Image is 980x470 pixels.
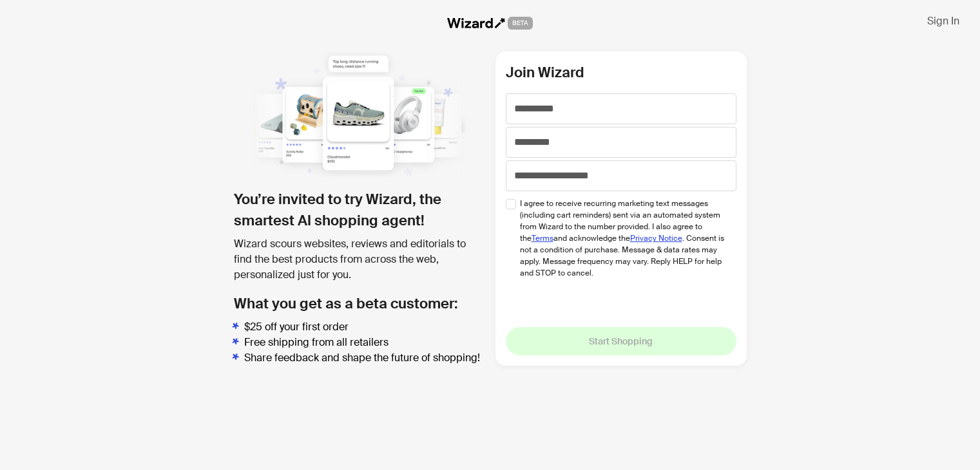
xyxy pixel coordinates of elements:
[630,233,682,243] a: Privacy Notice
[927,14,959,28] span: Sign In
[244,319,485,335] li: $25 off your first order
[506,62,736,83] h2: Join Wizard
[244,335,485,350] li: Free shipping from all retailers
[234,293,485,314] h2: What you get as a beta customer:
[234,189,485,231] h1: You’re invited to try Wizard, the smartest AI shopping agent!
[244,350,485,366] li: Share feedback and shape the future of shopping!
[234,236,485,283] div: Wizard scours websites, reviews and editorials to find the best products from across the web, per...
[508,17,533,30] span: BETA
[917,10,970,31] button: Sign In
[520,198,727,279] span: I agree to receive recurring marketing text messages (including cart reminders) sent via an autom...
[506,327,736,355] button: Start Shopping
[532,233,553,243] a: Terms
